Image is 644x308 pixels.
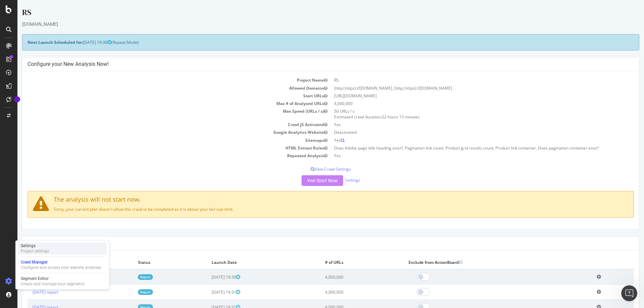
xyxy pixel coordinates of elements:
[18,275,107,287] a: Segment EditorCreate and manage your segments
[10,39,65,45] strong: Next Launch Scheduled for:
[15,289,41,295] a: [DATE] report
[21,260,101,265] div: Crawl Manager
[10,166,616,172] p: View Crawl Settings
[10,84,313,92] td: Allowed Domains
[303,269,386,285] td: 4,000,000
[18,259,107,271] a: Crawl ManagerConfigure and access your website analyses
[10,121,313,128] td: Crawl JS Activated
[10,240,616,247] h4: Last 10 Crawls
[21,248,49,254] div: Project settings
[621,285,637,301] iframe: Intercom live chat
[10,107,313,121] td: Max Speed (URLs / s)
[313,107,616,121] td: 50 URLs / s Estimated crawl duration:
[303,285,386,300] td: 4,000,000
[10,76,313,84] td: Project Name
[10,128,313,136] td: Google Analytics Website
[313,136,616,144] td: Yes
[10,136,313,144] td: Sitemaps
[21,243,49,248] div: Settings
[21,281,85,287] div: Create and manage your segments
[5,34,622,50] div: (Repeat Mode)
[14,96,20,102] div: Tooltip anchor
[65,39,94,45] span: [DATE] 19:30
[313,128,616,136] td: Deactivated
[5,7,622,21] div: RS
[18,242,107,254] a: SettingsProject settings
[313,152,616,160] td: Yes
[194,289,223,295] span: [DATE] 19:31
[364,114,402,120] span: 22 hours 13 minutes
[386,255,574,269] th: Exclude from ActionBoard
[15,206,611,212] p: Sorry, your current plan doesn't allow this crawl to be completed as it is above your fair-use li...
[313,92,616,100] td: [URL][DOMAIN_NAME]
[328,177,343,183] a: Settings
[10,144,313,152] td: HTML Extract Rules
[10,152,313,160] td: Repeated Analysis
[5,21,622,27] div: [DOMAIN_NAME]
[10,92,313,100] td: Start URLs
[313,84,616,92] td: (http|https)://[DOMAIN_NAME], (http|https)://[DOMAIN_NAME]
[10,255,115,269] th: Analysis
[189,255,303,269] th: Launch Date
[303,255,386,269] th: # of URLs
[15,274,41,280] a: [DATE] report
[194,274,223,280] span: [DATE] 19:30
[120,289,136,295] a: Report
[313,100,616,107] td: 4,000,000
[15,196,611,203] h4: The analysis will not start now.
[313,144,616,152] td: Does Adobe page title heading exist?, Pagination link count, Product grid results count, Product ...
[10,100,313,107] td: Max # of Analysed URLs
[21,276,85,281] div: Segment Editor
[10,61,616,68] h4: Configure your New Analysis Now!
[313,76,616,84] td: RS
[120,274,136,280] a: Report
[313,121,616,128] td: Yes
[21,265,101,270] div: Configure and access your website analyses
[115,255,189,269] th: Status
